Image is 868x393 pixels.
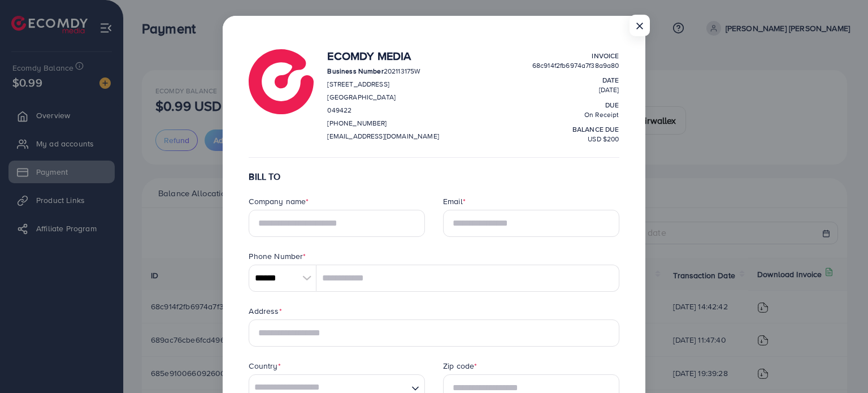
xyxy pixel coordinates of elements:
[584,110,619,119] span: On Receipt
[249,49,314,114] img: logo
[532,98,619,112] p: Due
[327,129,439,143] p: [EMAIL_ADDRESS][DOMAIN_NAME]
[630,15,650,36] button: Close
[249,251,306,262] label: Phone Number
[588,134,619,144] span: USD $200
[532,49,619,63] p: Invoice
[249,360,280,372] label: Country
[327,103,439,117] p: 049422
[532,74,619,87] p: Date
[327,66,383,76] strong: Business Number
[249,305,281,317] label: Address
[327,64,439,78] p: 202113175W
[443,360,477,372] label: Zip code
[327,77,439,91] p: [STREET_ADDRESS]
[327,49,439,63] h4: Ecomdy Media
[249,171,619,182] h6: BILL TO
[820,342,860,385] iframe: Chat
[532,61,619,70] span: 68c914f2fb6974a7f38a9a80
[599,85,619,94] span: [DATE]
[327,90,439,104] p: [GEOGRAPHIC_DATA]
[443,196,466,207] label: Email
[532,123,619,136] p: balance due
[327,116,439,130] p: [PHONE_NUMBER]
[249,196,309,207] label: Company name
